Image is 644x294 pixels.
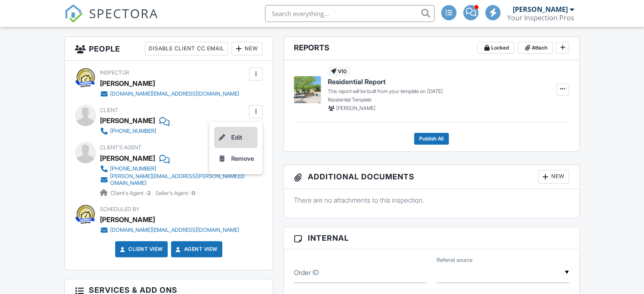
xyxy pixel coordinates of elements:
div: [DOMAIN_NAME][EMAIL_ADDRESS][DOMAIN_NAME] [110,227,239,234]
label: Referral source [437,256,473,264]
div: Your Inspection Pros [507,14,574,22]
span: SPECTORA [89,4,158,22]
h3: People [65,37,273,61]
a: [PERSON_NAME] [100,152,155,165]
a: [PHONE_NUMBER] [100,165,247,173]
span: Client's Agent - [111,190,152,196]
input: Search everything... [265,5,434,22]
div: Remove [231,154,254,164]
a: [PHONE_NUMBER] [100,127,163,135]
span: Scheduled By [100,206,139,212]
a: [DOMAIN_NAME][EMAIL_ADDRESS][DOMAIN_NAME] [100,226,239,234]
a: [PERSON_NAME][EMAIL_ADDRESS][PERSON_NAME][DOMAIN_NAME] [100,173,247,187]
a: SPECTORA [64,11,158,29]
a: Agent View [174,245,218,253]
h3: Additional Documents [284,165,579,189]
span: Inspector [100,69,129,76]
div: Disable Client CC Email [145,42,228,55]
a: Edit [214,127,257,148]
div: [PHONE_NUMBER] [110,165,156,172]
span: Seller's Agent - [155,190,195,196]
a: Client View [118,245,163,253]
p: There are no attachments to this inspection. [294,195,569,205]
strong: 0 [192,190,195,196]
img: The Best Home Inspection Software - Spectora [64,4,83,23]
strong: 2 [147,190,151,196]
span: Client's Agent [100,144,141,151]
div: [PERSON_NAME] [100,213,155,226]
div: New [232,42,263,55]
div: [PERSON_NAME][EMAIL_ADDRESS][PERSON_NAME][DOMAIN_NAME] [110,173,247,187]
div: [PERSON_NAME] [513,5,568,14]
div: [PERSON_NAME] [100,114,155,127]
h3: Internal [284,227,579,249]
div: [DOMAIN_NAME][EMAIL_ADDRESS][DOMAIN_NAME] [110,91,239,97]
a: Remove [214,148,257,169]
div: New [538,170,569,184]
div: [PHONE_NUMBER] [110,128,156,135]
span: Client [100,107,118,113]
div: [PERSON_NAME] [100,77,155,90]
label: Order ID [294,268,319,277]
a: [DOMAIN_NAME][EMAIL_ADDRESS][DOMAIN_NAME] [100,90,239,98]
